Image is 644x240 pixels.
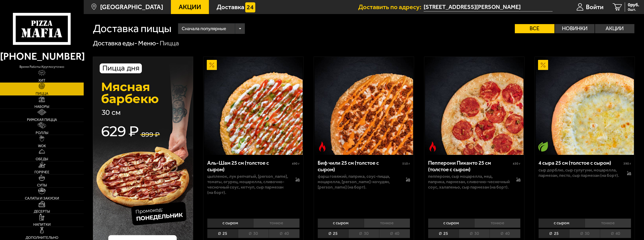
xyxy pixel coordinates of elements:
[538,60,548,70] img: Акционный
[474,218,521,228] li: тонкое
[36,131,48,135] span: Роллы
[182,22,226,35] span: Сначала популярные
[26,236,58,240] span: Дополнительно
[318,218,364,228] li: с сыром
[595,24,635,33] label: Акции
[428,160,512,173] div: Пепперони Пиканто 25 см (толстое с сыром)
[425,57,523,155] img: Пепперони Пиканто 25 см (толстое с сыром)
[539,229,569,238] li: 25
[314,57,414,155] a: Острое блюдоБиф чили 25 см (толстое с сыром)
[160,39,179,47] div: Пицца
[36,92,48,95] span: Пицца
[515,24,554,33] label: Все
[138,39,159,47] a: Меню-
[179,4,201,10] span: Акции
[402,162,410,166] span: 510 г
[37,184,47,187] span: Супы
[539,160,622,166] div: 4 сыра 25 см (толстое с сыром)
[245,2,255,12] img: 15daf4d41897b9f0e9f617042186c801.svg
[34,210,50,213] span: Десерты
[623,162,631,166] span: 390 г
[428,218,474,228] li: с сыром
[569,229,600,238] li: 30
[424,57,524,155] a: Острое блюдоПепперони Пиканто 25 см (толстое с сыром)
[38,79,45,82] span: Хит
[459,229,490,238] li: 30
[628,7,639,11] span: 0 шт.
[318,229,348,238] li: 25
[513,162,520,166] span: 430 г
[38,144,46,148] span: WOK
[207,60,217,70] img: Акционный
[34,171,49,174] span: Горячее
[207,174,289,195] p: цыпленок, лук репчатый, [PERSON_NAME], томаты, огурец, моцарелла, сливочно-чесночный соус, кетчуп...
[253,218,300,228] li: тонкое
[536,57,634,155] img: 4 сыра 25 см (толстое с сыром)
[586,4,603,10] span: Войти
[93,23,171,34] h1: Доставка пиццы
[217,4,244,10] span: Доставка
[364,218,410,228] li: тонкое
[207,160,291,173] div: Аль-Шам 25 см (толстое с сыром)
[379,229,410,238] li: 40
[424,3,552,11] span: Ленинградская область, Всеволожский район, Мурино, улица Шувалова, 22к3
[317,142,327,152] img: Острое блюдо
[628,2,639,7] span: 0 руб.
[269,229,300,238] li: 40
[428,229,459,238] li: 25
[318,160,401,173] div: Биф чили 25 см (толстое с сыром)
[25,197,59,200] span: Салаты и закуски
[207,229,238,238] li: 25
[428,174,510,190] p: пепперони, сыр Моцарелла, мед, паприка, пармезан, сливочно-чесночный соус, халапеньо, сыр пармеза...
[33,223,51,226] span: Напитки
[600,229,631,238] li: 40
[315,57,413,155] img: Биф чили 25 см (толстое с сыром)
[428,142,438,152] img: Острое блюдо
[34,105,49,109] span: Наборы
[539,167,620,178] p: сыр дорблю, сыр сулугуни, моцарелла, пармезан, песто, сыр пармезан (на борт).
[292,162,300,166] span: 490 г
[207,218,253,228] li: с сыром
[539,218,585,228] li: с сыром
[93,39,137,47] a: Доставка еды-
[100,4,163,10] span: [GEOGRAPHIC_DATA]
[318,174,399,190] p: фарш говяжий, паприка, соус-пицца, моцарелла, [PERSON_NAME]-кочудян, [PERSON_NAME] (на борт).
[358,4,424,10] span: Доставить по адресу:
[203,57,303,155] a: АкционныйАль-Шам 25 см (толстое с сыром)
[538,142,548,152] img: Вегетарианское блюдо
[27,118,57,122] span: Римская пицца
[424,3,552,11] input: Ваш адрес доставки
[348,229,379,238] li: 30
[36,157,48,161] span: Обеды
[490,229,520,238] li: 40
[238,229,269,238] li: 30
[585,218,631,228] li: тонкое
[204,57,302,155] img: Аль-Шам 25 см (толстое с сыром)
[535,57,635,155] a: АкционныйВегетарианское блюдо4 сыра 25 см (толстое с сыром)
[555,24,595,33] label: Новинки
